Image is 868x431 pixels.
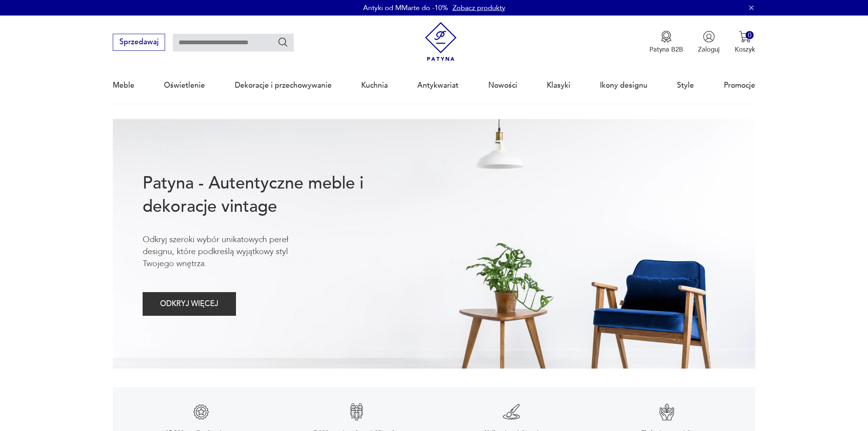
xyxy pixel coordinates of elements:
h1: Patyna - Autentyczne meble i dekoracje vintage [143,172,394,218]
img: Znak gwarancji jakości [192,403,210,421]
p: Patyna B2B [649,45,683,54]
img: Ikonka użytkownika [703,31,715,43]
img: Znak gwarancji jakości [658,403,676,421]
a: Zobacz produkty [453,3,505,13]
a: Ikona medaluPatyna B2B [649,31,683,54]
a: Dekoracje i przechowywanie [235,68,332,103]
p: Zaloguj [698,45,720,54]
a: Oświetlenie [164,68,205,103]
img: Znak gwarancji jakości [347,403,366,421]
a: ODKRYJ WIĘCEJ [143,301,236,308]
button: 0Koszyk [735,31,755,54]
a: Style [677,68,694,103]
a: Ikony designu [600,68,648,103]
a: Klasyki [547,68,570,103]
img: Ikona koszyka [739,31,751,43]
img: Ikona medalu [660,31,672,43]
button: ODKRYJ WIĘCEJ [143,292,236,316]
button: Szukaj [277,36,289,48]
img: Znak gwarancji jakości [502,403,521,421]
button: Patyna B2B [649,31,683,54]
a: Nowości [488,68,517,103]
a: Sprzedawaj [113,40,165,46]
button: Zaloguj [698,31,720,54]
a: Antykwariat [417,68,458,103]
a: Kuchnia [361,68,388,103]
button: Sprzedawaj [113,34,165,51]
a: Meble [113,68,134,103]
p: Odkryj szeroki wybór unikatowych pereł designu, które podkreślą wyjątkowy styl Twojego wnętrza. [143,234,319,270]
img: Patyna - sklep z meblami i dekoracjami vintage [421,22,460,61]
p: Koszyk [735,45,755,54]
div: 0 [746,31,754,39]
p: Antyki od MMarte do -10% [363,3,448,13]
a: Promocje [724,68,755,103]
